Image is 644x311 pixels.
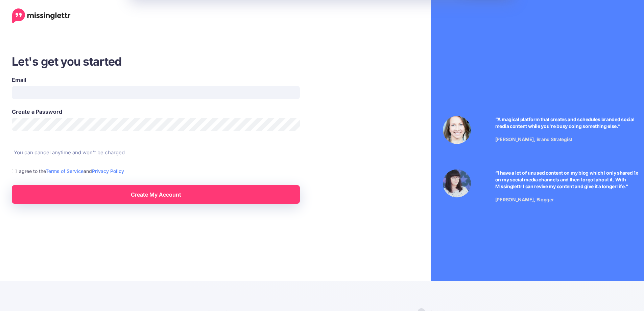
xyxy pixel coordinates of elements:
img: Testimonial by Laura Stanik [443,116,471,144]
span: [PERSON_NAME], Blogger [495,196,554,202]
li: You can cancel anytime and won't be charged [12,149,360,157]
a: Privacy Policy [92,168,124,174]
span: [PERSON_NAME], Brand Strategist [495,136,572,142]
p: “A magical platform that creates and schedules branded social media content while you're busy doi... [495,116,642,129]
a: Terms of Service [46,168,84,174]
label: I agree to the and [16,167,124,175]
img: Testimonial by Jeniffer Kosche [443,169,471,197]
p: “I have a lot of unused content on my blog which I only shared 1x on my social media channels and... [495,169,642,190]
a: Home [12,8,71,23]
label: Create a Password [12,108,300,116]
label: Email [12,76,300,84]
h3: Let's get you started [12,54,360,69]
a: Create My Account [12,185,300,204]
